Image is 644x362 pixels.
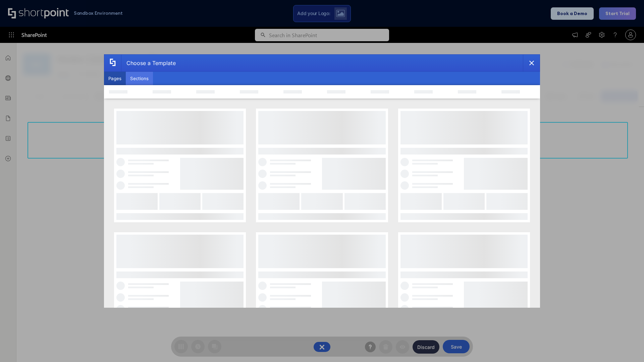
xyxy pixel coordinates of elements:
div: template selector [104,54,540,308]
button: Pages [104,72,126,85]
div: Choose a Template [121,55,176,71]
button: Sections [126,72,153,85]
iframe: Chat Widget [610,330,644,362]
